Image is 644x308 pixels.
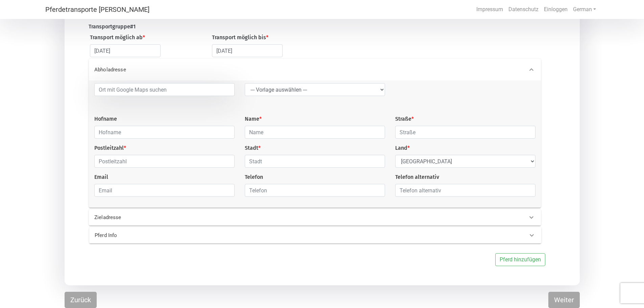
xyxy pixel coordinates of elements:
[94,144,126,152] label: Postleitzahl
[474,3,506,16] a: Impressum
[89,59,541,80] div: Abholadresse
[245,115,262,123] label: Name
[89,209,541,226] div: Zieladresse
[395,173,439,181] label: Telefon alternativ
[541,3,570,16] a: Einloggen
[245,155,385,168] input: Stadt
[94,126,235,139] input: Hofname
[89,80,541,208] div: Abholadresse
[90,33,145,42] label: Transport möglich ab
[94,214,299,221] p: Zieladresse
[245,173,263,181] label: Telefon
[94,173,108,181] label: Email
[65,292,97,308] button: Zurück
[89,23,136,31] label: Transportgruppe # 1
[395,184,535,197] input: Telefon alternativ
[495,253,545,266] button: Pferd hinzufügen
[95,232,299,239] p: Pferd Info
[45,3,149,16] a: Pferdetransporte [PERSON_NAME]
[94,184,235,197] input: Email
[212,44,283,57] input: Datum auswählen
[245,144,261,152] label: Stadt
[506,3,541,16] a: Datenschutz
[94,66,299,74] p: Abholadresse
[395,126,535,139] input: Straße
[89,227,541,243] div: Pferd Info
[395,115,414,123] label: Straße
[245,184,385,197] input: Telefon
[90,44,161,57] input: Datum auswählen
[94,155,235,168] input: Postleitzahl
[570,3,599,16] a: German
[245,126,385,139] input: Name
[94,115,117,123] label: Hofname
[548,292,580,308] button: Weiter
[94,83,235,96] input: Ort mit Google Maps suchen
[395,144,410,152] label: Land
[212,33,268,42] label: Transport möglich bis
